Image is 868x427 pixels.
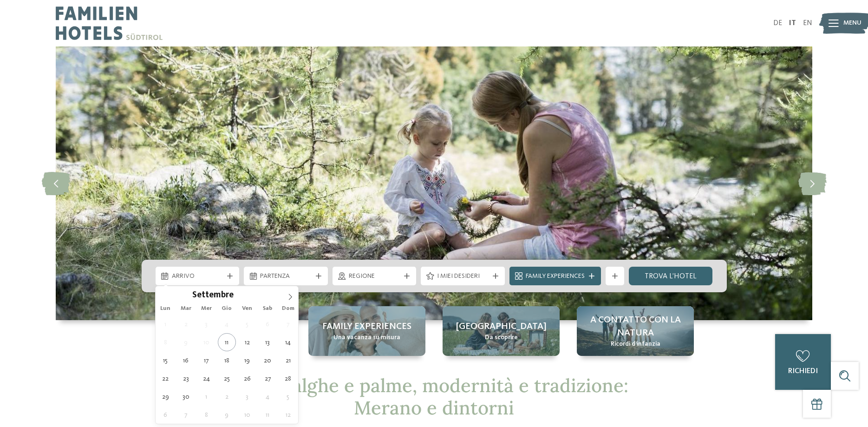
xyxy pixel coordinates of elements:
span: Sab [257,306,278,312]
span: Settembre 30, 2025 [177,388,195,406]
span: Settembre 24, 2025 [197,369,215,388]
span: Settembre 12, 2025 [238,333,256,351]
a: Family hotel a Merano: varietà allo stato puro! Family experiences Una vacanza su misura [308,306,425,356]
span: Settembre 11, 2025 [218,333,236,351]
span: Ottobre 10, 2025 [238,406,256,424]
span: Ottobre 4, 2025 [259,388,277,406]
span: Settembre 9, 2025 [177,333,195,351]
span: Settembre 13, 2025 [259,333,277,351]
span: Settembre 7, 2025 [279,315,297,333]
span: [GEOGRAPHIC_DATA] [456,320,547,333]
a: IT [789,20,796,27]
span: Ricordi d’infanzia [611,340,660,349]
span: I miei desideri [437,272,489,281]
a: richiedi [775,334,831,390]
img: Family hotel a Merano: varietà allo stato puro! [56,46,812,320]
span: Lun [156,306,176,312]
span: Ottobre 5, 2025 [279,388,297,406]
span: Settembre 10, 2025 [197,333,215,351]
span: Settembre 16, 2025 [177,351,195,369]
span: Ottobre 11, 2025 [259,406,277,424]
span: Menu [843,19,861,28]
span: Ottobre 6, 2025 [157,406,175,424]
span: Ottobre 9, 2025 [218,406,236,424]
span: Settembre 15, 2025 [157,351,175,369]
input: Year [234,290,264,300]
span: Settembre 23, 2025 [177,369,195,388]
span: richiedi [788,368,818,375]
span: Ven [237,306,257,312]
span: Mer [196,306,216,312]
span: Tra malghe e palme, modernità e tradizione: Merano e dintorni [240,374,628,420]
span: Partenza [260,272,312,281]
a: DE [773,20,782,27]
a: trova l’hotel [629,267,713,285]
span: Settembre [192,291,234,300]
span: Settembre 6, 2025 [259,315,277,333]
span: Settembre 28, 2025 [279,369,297,388]
span: Gio [216,306,237,312]
span: Settembre 2, 2025 [177,315,195,333]
span: Una vacanza su misura [333,333,400,342]
span: Ottobre 2, 2025 [218,388,236,406]
span: Settembre 8, 2025 [157,333,175,351]
span: Family experiences [322,320,411,333]
a: EN [803,20,812,27]
span: Settembre 21, 2025 [279,351,297,369]
span: Settembre 19, 2025 [238,351,256,369]
span: Ottobre 8, 2025 [197,406,215,424]
span: Settembre 4, 2025 [218,315,236,333]
span: Family Experiences [526,272,585,281]
a: Family hotel a Merano: varietà allo stato puro! [GEOGRAPHIC_DATA] Da scoprire [443,306,560,356]
span: Mar [176,306,196,312]
span: Settembre 1, 2025 [157,315,175,333]
span: Dom [278,306,298,312]
span: Regione [349,272,400,281]
span: Settembre 18, 2025 [218,351,236,369]
span: Ottobre 7, 2025 [177,406,195,424]
span: Settembre 26, 2025 [238,369,256,388]
span: Ottobre 3, 2025 [238,388,256,406]
span: Settembre 29, 2025 [157,388,175,406]
span: Settembre 27, 2025 [259,369,277,388]
span: Settembre 22, 2025 [157,369,175,388]
span: Settembre 3, 2025 [197,315,215,333]
span: Arrivo [172,272,223,281]
span: Settembre 25, 2025 [218,369,236,388]
span: Ottobre 12, 2025 [279,406,297,424]
span: Settembre 14, 2025 [279,333,297,351]
span: Da scoprire [485,333,518,342]
span: Settembre 20, 2025 [259,351,277,369]
span: A contatto con la natura [586,314,685,340]
span: Settembre 5, 2025 [238,315,256,333]
span: Ottobre 1, 2025 [197,388,215,406]
span: Settembre 17, 2025 [197,351,215,369]
a: Family hotel a Merano: varietà allo stato puro! A contatto con la natura Ricordi d’infanzia [577,306,694,356]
